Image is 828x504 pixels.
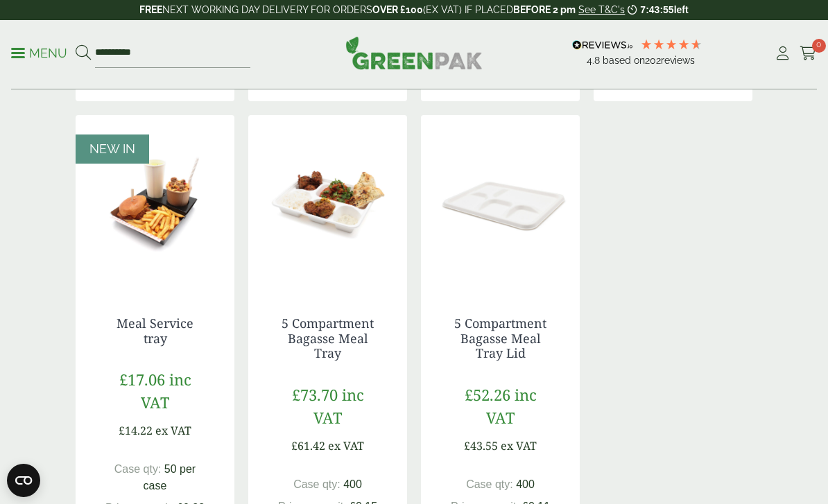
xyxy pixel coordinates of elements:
span: £17.06 [119,369,165,390]
a: 0 [800,43,817,64]
i: My Account [774,46,791,60]
span: 400 [343,478,362,490]
strong: FREE [139,4,162,15]
span: £52.26 [465,384,510,405]
span: inc VAT [486,384,537,428]
span: left [674,4,689,15]
div: 4.79 Stars [640,38,702,51]
p: Menu [11,45,67,62]
a: 5 Compartment Bagasse Meal Tray [282,315,374,361]
span: Case qty: [114,463,162,475]
strong: OVER £100 [372,4,423,15]
span: Based on [603,55,645,66]
img: 5430083A Dual Purpose Festival meal Tray with food contents [76,115,234,288]
span: reviews [661,55,695,66]
img: REVIEWS.io [572,40,632,50]
span: 0 [812,39,826,53]
span: ex VAT [328,438,364,453]
span: 400 [516,478,535,490]
a: See T&C's [578,4,625,15]
span: £43.55 [464,438,498,453]
span: Case qty: [293,478,340,490]
span: inc VAT [313,384,364,428]
a: 5 Compartment Bagasse Meal Tray Lid [454,315,546,361]
button: Open CMP widget [7,464,40,497]
i: Cart [800,46,817,60]
span: ex VAT [501,438,537,453]
span: 4.8 [587,55,603,66]
span: NEW IN [89,141,135,156]
img: 5 Compartment Bagasse Meal Tray with food contents 2320028BA [248,115,407,288]
img: 5 Compartment Bagasse Tray Lid 2320028BC [421,115,580,288]
span: £61.42 [291,438,325,453]
span: ex VAT [155,423,191,438]
strong: BEFORE 2 pm [513,4,576,15]
span: £14.22 [119,423,153,438]
span: Case qty: [466,478,513,490]
span: £73.70 [292,384,338,405]
a: Menu [11,45,67,59]
span: 202 [645,55,661,66]
img: GreenPak Supplies [345,36,483,69]
span: 50 per case [144,463,196,492]
span: 7:43:55 [640,4,673,15]
a: Meal Service tray [117,315,193,347]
